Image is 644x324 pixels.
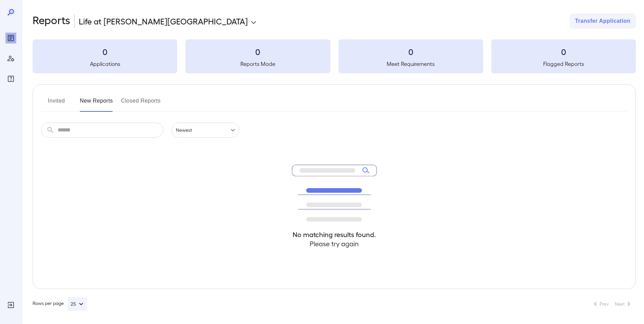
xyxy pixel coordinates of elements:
[80,95,113,112] button: New Reports
[491,46,636,57] h3: 0
[171,123,239,138] div: Newest
[79,16,248,26] p: Life at [PERSON_NAME][GEOGRAPHIC_DATA]
[5,73,16,84] div: FAQ
[121,95,161,112] button: Closed Reports
[185,46,330,57] h3: 0
[33,297,87,311] div: Rows per page
[338,60,483,68] h5: Meet Requirements
[41,95,72,112] button: Invited
[33,14,70,29] h2: Reports
[491,60,636,68] h5: Flagged Reports
[33,46,177,57] h3: 0
[33,39,636,73] summary: 0Applications0Reports Made0Meet Requirements0Flagged Reports
[185,60,330,68] h5: Reports Made
[5,33,16,43] div: Reports
[292,239,377,248] h4: Please try again
[570,14,636,29] button: Transfer Application
[5,300,16,310] div: Log Out
[588,299,636,309] nav: pagination navigation
[33,60,177,68] h5: Applications
[68,297,87,311] button: 25
[5,53,16,64] div: Manage Users
[338,46,483,57] h3: 0
[292,230,377,239] h4: No matching results found.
